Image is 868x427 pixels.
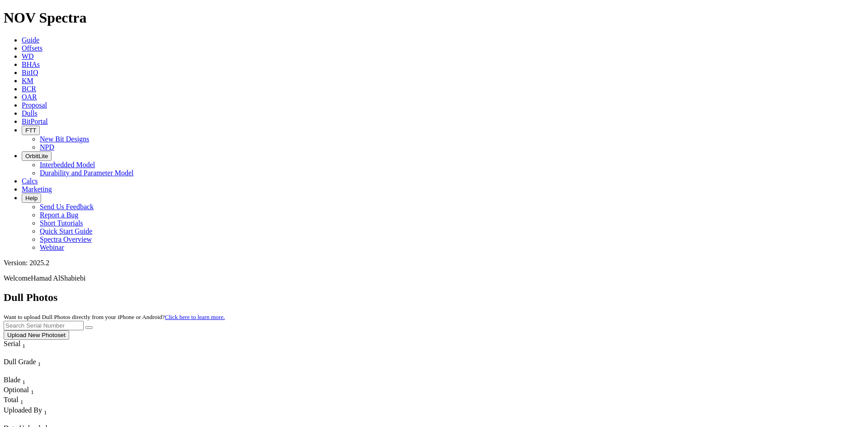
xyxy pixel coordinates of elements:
[22,376,25,384] span: Sort None
[4,386,35,396] div: Sort None
[20,399,24,406] sub: 1
[22,126,40,135] button: FTT
[40,244,64,251] a: Webinar
[31,274,85,282] span: Hamad AlShabiebi
[25,153,48,160] span: OrbitLite
[22,343,25,349] sub: 1
[4,396,35,406] div: Sort None
[4,386,35,396] div: Optional Sort None
[22,44,42,52] a: Offsets
[40,203,94,211] a: Send Us Feedback
[4,358,67,368] div: Dull Grade Sort None
[4,358,67,376] div: Sort None
[4,259,864,267] div: Version: 2025.2
[4,406,89,424] div: Sort None
[22,85,36,93] a: BCR
[22,101,47,109] a: Proposal
[4,406,42,414] span: Uploaded By
[22,77,33,84] a: KM
[22,36,39,44] a: Guide
[22,69,38,76] a: BitIQ
[22,151,52,161] button: OrbitLite
[25,127,36,134] span: FTT
[4,330,69,340] button: Upload New Photoset
[4,376,20,384] span: Blade
[4,291,864,304] h2: Dull Photos
[31,389,34,395] sub: 1
[4,340,42,350] div: Serial Sort None
[22,117,48,125] a: BitPortal
[22,177,38,185] a: Calcs
[40,143,54,151] a: NPD
[4,321,84,330] input: Search Serial Number
[38,358,41,366] span: Sort None
[31,386,34,394] span: Sort None
[20,396,24,404] span: Sort None
[4,386,29,394] span: Optional
[4,9,864,26] h1: NOV Spectra
[22,185,52,193] a: Marketing
[4,368,67,376] div: Column Menu
[4,376,35,386] div: Blade Sort None
[165,314,225,320] a: Click here to learn more.
[22,93,37,101] a: OAR
[4,340,20,347] span: Serial
[4,396,19,404] span: Total
[40,211,78,219] a: Report a Bug
[22,109,38,117] a: Dulls
[22,52,34,60] a: WD
[25,195,38,202] span: Help
[44,409,47,416] sub: 1
[40,135,89,143] a: New Bit Designs
[22,379,25,385] sub: 1
[4,350,42,358] div: Column Menu
[40,161,95,169] a: Interbedded Model
[44,406,47,414] span: Sort None
[4,396,35,406] div: Total Sort None
[38,361,41,367] sub: 1
[40,219,83,227] a: Short Tutorials
[40,235,92,243] a: Spectra Overview
[22,61,40,68] a: BHAs
[4,358,36,366] span: Dull Grade
[4,274,864,282] p: Welcome
[4,376,35,386] div: Sort None
[40,169,134,177] a: Durability and Parameter Model
[4,406,89,416] div: Uploaded By Sort None
[40,227,92,235] a: Quick Start Guide
[22,193,41,203] button: Help
[22,340,25,347] span: Sort None
[4,416,89,424] div: Column Menu
[4,314,225,320] small: Want to upload Dull Photos directly from your iPhone or Android?
[4,340,42,358] div: Sort None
